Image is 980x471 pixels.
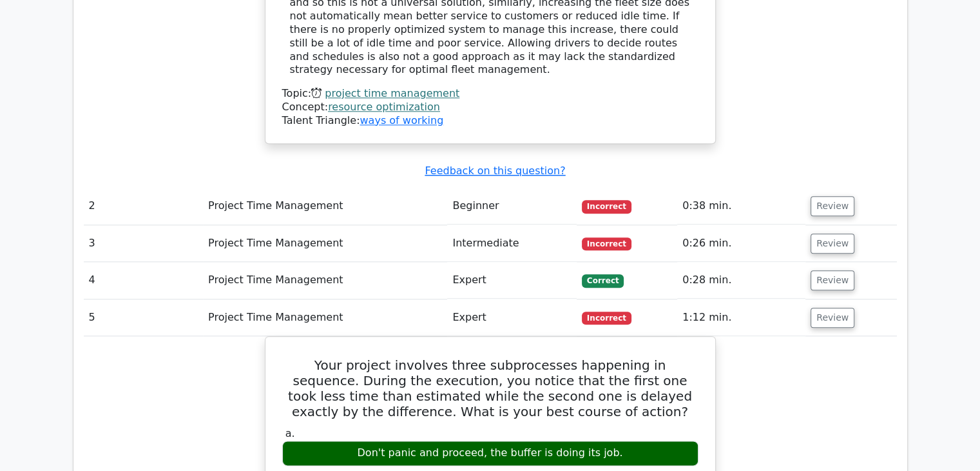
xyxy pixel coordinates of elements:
a: Feedback on this question? [425,165,565,177]
h5: Your project involves three subprocesses happening in sequence. During the execution, you notice ... [281,357,700,419]
button: Review [811,270,854,290]
span: Incorrect [582,312,631,325]
a: resource optimization [328,101,440,113]
td: 0:28 min. [677,262,805,299]
div: Topic: [282,87,698,101]
td: 0:26 min. [677,225,805,262]
a: project time management [325,87,459,99]
div: Don't panic and proceed, the buffer is doing its job. [282,441,698,466]
td: 0:38 min. [677,188,805,225]
td: 3 [84,225,204,262]
td: 5 [84,299,204,336]
td: Project Time Management [203,188,447,225]
td: Expert [447,299,577,336]
td: 4 [84,262,204,299]
td: Intermediate [447,225,577,262]
span: a. [285,427,295,439]
a: ways of working [360,114,443,126]
div: Talent Triangle: [282,87,698,127]
td: Project Time Management [203,225,447,262]
td: 2 [84,188,204,225]
div: Concept: [282,101,698,114]
td: Beginner [447,188,577,225]
td: Project Time Management [203,299,447,336]
td: 1:12 min. [677,299,805,336]
span: Incorrect [582,200,631,213]
td: Expert [447,262,577,299]
button: Review [811,308,854,328]
button: Review [811,234,854,254]
td: Project Time Management [203,262,447,299]
button: Review [811,196,854,216]
span: Correct [582,274,624,287]
span: Incorrect [582,237,631,250]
